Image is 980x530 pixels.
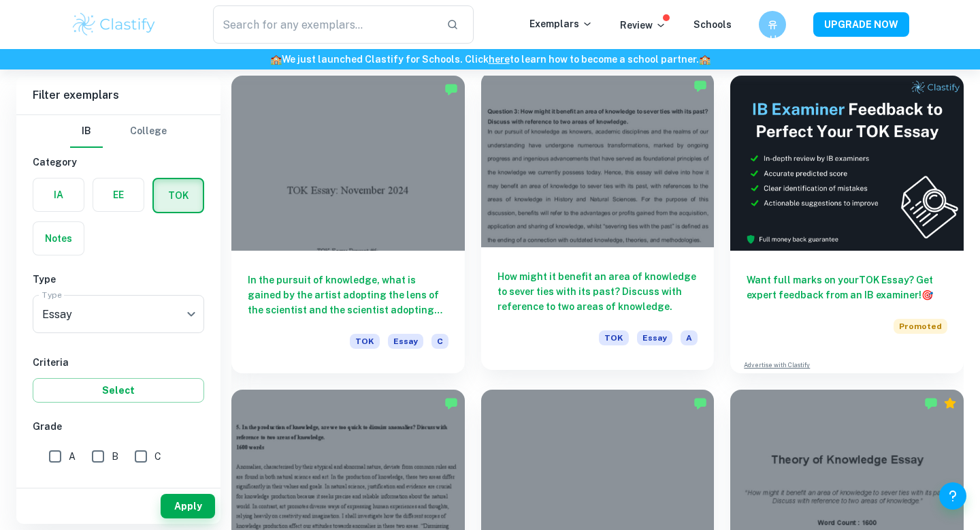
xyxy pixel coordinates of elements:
h6: Want full marks on your TOK Essay ? Get expert feedback from an IB examiner! [747,272,947,302]
a: In the pursuit of knowledge, what is gained by the artist adopting the lens of the scientist and ... [231,76,465,373]
button: Apply [161,494,215,518]
h6: Criteria [33,355,204,370]
span: 🏫 [699,54,710,65]
p: Review [620,18,666,33]
span: 🏫 [270,54,282,65]
button: IA [33,178,84,211]
img: Thumbnail [730,76,964,251]
img: Marked [693,396,707,410]
label: Type [42,289,62,300]
p: Exemplars [529,16,593,31]
button: UPGRADE NOW [813,12,909,37]
h6: How might it benefit an area of knowledge to sever ties with its past? Discuss with reference to ... [497,269,698,314]
h6: Type [33,272,204,287]
span: D [69,482,76,497]
button: EE [93,178,144,211]
span: TOK [599,330,629,345]
h6: Category [33,155,204,170]
span: TOK [350,334,380,349]
h6: 유상 [765,17,781,32]
span: Essay [388,334,423,349]
div: Essay [33,295,204,333]
button: 유상 [759,11,786,38]
a: here [489,54,510,65]
img: Clastify logo [71,11,157,38]
div: Filter type choice [70,115,167,148]
button: Help and Feedback [939,482,966,510]
button: College [130,115,167,148]
a: How might it benefit an area of knowledge to sever ties with its past? Discuss with reference to ... [481,76,715,373]
span: A [681,330,698,345]
img: Marked [693,79,707,93]
span: 🎯 [921,290,933,300]
button: Select [33,378,204,403]
span: A [69,449,76,464]
button: TOK [154,179,203,212]
span: B [112,449,118,464]
img: Marked [924,396,938,410]
h6: Grade [33,419,204,434]
h6: We just launched Clastify for Schools. Click to learn how to become a school partner. [3,52,977,67]
a: Want full marks on yourTOK Essay? Get expert feedback from an IB examiner!PromotedAdvertise with ... [730,76,964,373]
span: Essay [637,330,672,345]
span: Promoted [894,319,947,334]
h6: Filter exemplars [16,76,220,114]
div: Premium [943,396,957,410]
h6: In the pursuit of knowledge, what is gained by the artist adopting the lens of the scientist and ... [248,272,448,317]
span: E [112,482,118,497]
button: Notes [33,222,84,255]
button: IB [70,115,103,148]
a: Advertise with Clastify [744,360,810,370]
span: C [431,334,448,349]
img: Marked [444,82,458,96]
input: Search for any exemplars... [213,5,436,44]
a: Schools [693,19,732,30]
img: Marked [444,396,458,410]
span: C [154,449,161,464]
